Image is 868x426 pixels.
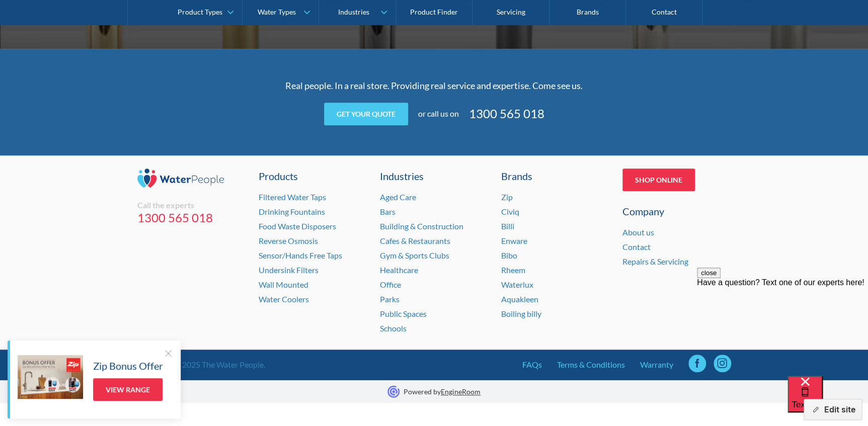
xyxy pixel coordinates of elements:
a: About us [622,227,654,237]
a: Zip [501,192,513,202]
button: Edit site [804,399,862,420]
a: Healthcare [380,265,418,275]
div: Industries [338,8,369,17]
a: Products [259,168,367,184]
a: Reverse Osmosis [259,236,318,245]
a: FAQs [522,359,542,371]
a: Terms & Conditions [557,359,625,371]
a: Water Coolers [259,294,309,304]
a: Sensor/Hands Free Taps [259,250,342,260]
div: Company [622,204,731,219]
iframe: podium webchat widget prompt [697,268,868,388]
h5: Zip Bonus Offer [93,358,163,373]
a: Undersink Filters [259,265,319,275]
p: Real people. In a real store. Providing real service and expertise. Come see us. [238,79,630,93]
a: Repairs & Servicing [622,257,688,266]
div: © Copyright 2025 The Water People. [137,359,265,371]
a: Bars [380,207,396,216]
p: Powered by [404,386,481,397]
a: Rheem [501,265,525,275]
a: Cafes & Restaurants [380,236,450,245]
a: Contact [622,242,651,251]
a: Aquakleen [501,294,538,304]
a: Boiling billy [501,309,541,318]
a: Civiq [501,207,519,216]
a: Waterlux [501,280,533,289]
a: Industries [380,168,489,184]
a: Filtered Water Taps [259,192,326,202]
a: Public Spaces [380,309,427,318]
a: Food Waste Disposers [259,221,336,231]
a: Get your quote [324,103,408,125]
div: Call the experts [137,200,246,210]
div: Product Types [178,8,222,17]
img: Zip Bonus Offer [18,355,83,399]
a: Office [380,280,401,289]
a: Billi [501,221,514,231]
a: Warranty [640,359,673,371]
a: Bibo [501,250,517,260]
a: 1300 565 018 [469,105,544,123]
a: Schools [380,323,407,333]
a: Aged Care [380,192,416,202]
iframe: podium webchat widget bubble [787,376,868,426]
a: Enware [501,236,527,245]
a: Building & Construction [380,221,463,231]
div: or call us on [418,108,459,120]
a: Gym & Sports Clubs [380,250,449,260]
a: View Range [93,378,163,401]
div: Brands [501,168,610,184]
a: Shop Online [622,168,695,191]
a: Wall Mounted [259,280,308,289]
a: Parks [380,294,400,304]
a: 1300 565 018 [137,210,246,225]
div: Water Types [258,8,296,17]
a: EngineRoom [441,387,481,396]
a: Drinking Fountains [259,207,325,216]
